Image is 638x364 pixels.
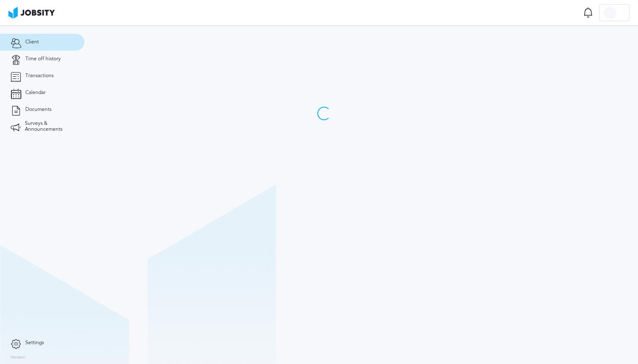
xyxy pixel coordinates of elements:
span: Settings [25,340,44,346]
img: ab4bad089aa723f57921c736e9817d99.png [8,7,55,19]
span: Documents [25,107,51,113]
span: Calendar [25,90,46,96]
span: Client [25,39,39,45]
span: Time off history [25,56,61,62]
span: Surveys & Announcements [25,121,74,132]
span: Transactions [25,73,54,79]
label: Version: [11,355,26,360]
